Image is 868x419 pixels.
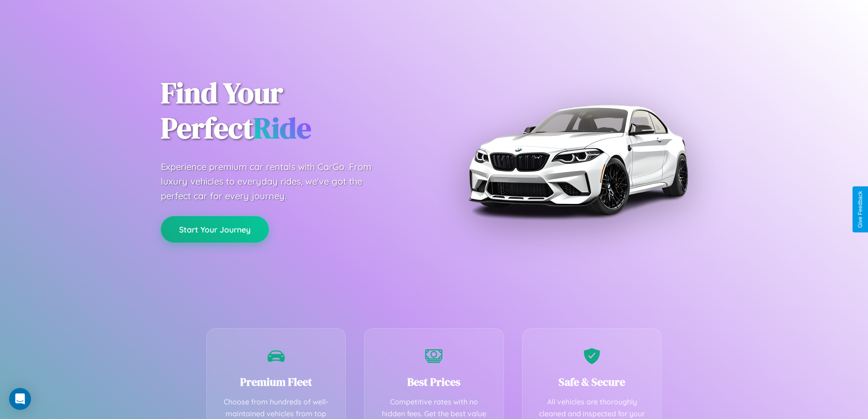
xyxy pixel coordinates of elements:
div: Open Intercom Messenger [9,388,31,410]
h3: Premium Fleet [221,374,332,389]
div: Give Feedback [857,191,863,228]
span: Ride [253,108,311,148]
p: Experience premium car rentals with CarGo. From luxury vehicles to everyday rides, we've got the ... [161,160,389,203]
img: Premium BMW car rental vehicle [464,46,692,274]
h3: Safe & Secure [536,374,648,389]
h1: Find Your Perfect [161,76,421,146]
button: Start Your Journey [161,216,269,243]
h3: Best Prices [378,374,490,389]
